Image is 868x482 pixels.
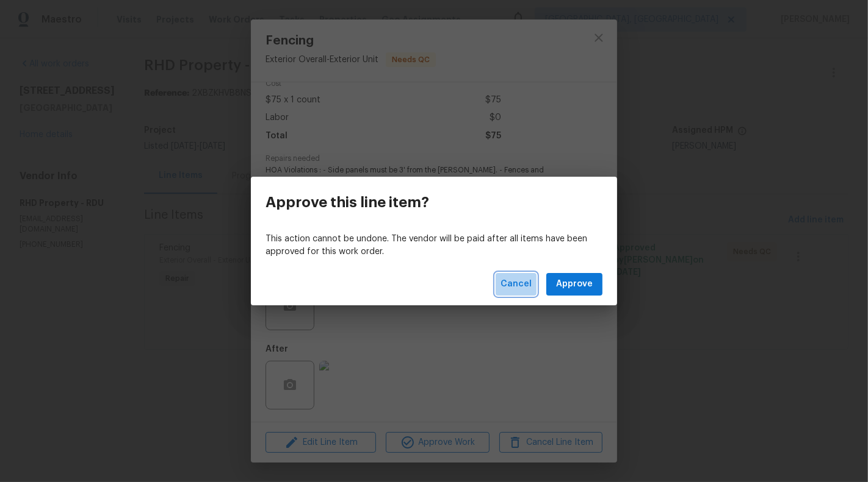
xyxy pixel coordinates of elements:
[266,233,602,258] p: This action cannot be undone. The vendor will be paid after all items have been approved for this...
[546,273,602,296] button: Approve
[266,194,429,211] h3: Approve this line item?
[501,277,532,292] span: Cancel
[556,277,593,292] span: Approve
[496,273,537,296] button: Cancel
